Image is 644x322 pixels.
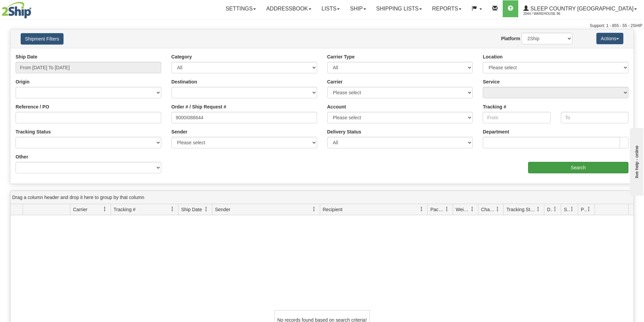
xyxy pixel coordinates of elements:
[532,203,544,215] a: Tracking Status filter column settings
[16,53,38,60] label: Ship Date
[345,0,371,17] a: Ship
[171,103,226,110] label: Order # / Ship Request #
[518,0,642,17] a: Sleep Country [GEOGRAPHIC_DATA] 2044 / Warehouse 96
[308,203,320,215] a: Sender filter column settings
[327,103,346,110] label: Account
[561,112,628,123] input: To
[456,206,470,213] span: Weight
[529,6,634,11] span: Sleep Country [GEOGRAPHIC_DATA]
[564,206,570,213] span: Shipment Issues
[427,0,467,17] a: Reports
[481,206,495,213] span: Charge
[215,206,230,213] span: Sender
[2,2,31,19] img: logo2044.jpg
[10,191,634,204] div: grid grouping header
[21,33,64,45] button: Shipment Filters
[416,203,427,215] a: Recipient filter column settings
[583,203,595,215] a: Pickup Status filter column settings
[16,103,49,110] label: Reference / PO
[506,206,536,213] span: Tracking Status
[16,128,51,135] label: Tracking Status
[528,162,628,173] input: Search
[73,206,88,213] span: Carrier
[171,78,197,85] label: Destination
[5,6,63,11] div: live help - online
[628,126,643,195] iframe: chat widget
[261,0,316,17] a: Addressbook
[547,206,553,213] span: Delivery Status
[220,0,261,17] a: Settings
[483,78,500,85] label: Service
[523,10,574,17] span: 2044 / Warehouse 96
[327,53,355,60] label: Carrier Type
[566,203,578,215] a: Shipment Issues filter column settings
[171,128,187,135] label: Sender
[371,0,427,17] a: Shipping lists
[430,206,445,213] span: Packages
[596,33,623,44] button: Actions
[327,78,343,85] label: Carrier
[483,112,550,123] input: From
[492,203,503,215] a: Charge filter column settings
[200,203,212,215] a: Ship Date filter column settings
[167,203,178,215] a: Tracking # filter column settings
[181,206,202,213] span: Ship Date
[441,203,453,215] a: Packages filter column settings
[483,103,506,110] label: Tracking #
[323,206,342,213] span: Recipient
[99,203,111,215] a: Carrier filter column settings
[2,23,642,29] div: Support: 1 - 855 - 55 - 2SHIP
[316,0,345,17] a: Lists
[16,153,28,160] label: Other
[171,53,192,60] label: Category
[483,53,502,60] label: Location
[483,128,509,135] label: Department
[16,78,29,85] label: Origin
[467,203,478,215] a: Weight filter column settings
[501,35,520,42] label: Platform
[327,128,361,135] label: Delivery Status
[114,206,136,213] span: Tracking #
[581,206,587,213] span: Pickup Status
[549,203,561,215] a: Delivery Status filter column settings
